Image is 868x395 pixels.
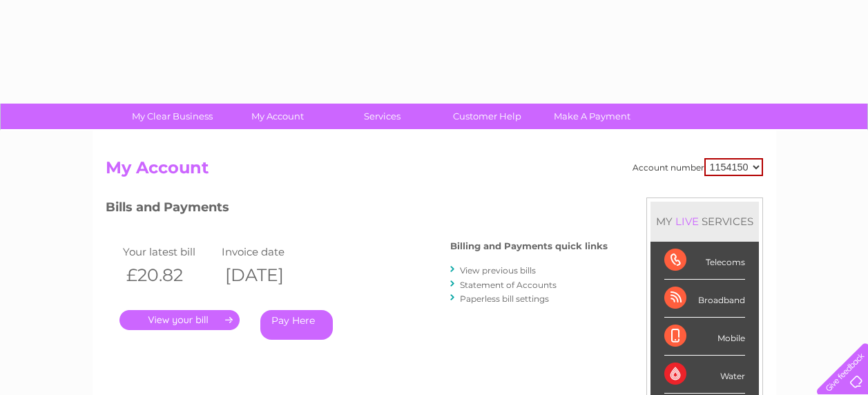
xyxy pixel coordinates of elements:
[119,242,219,261] td: Your latest bill
[633,158,763,176] div: Account number
[450,241,608,251] h4: Billing and Payments quick links
[218,261,318,289] th: [DATE]
[218,242,318,261] td: Invoice date
[673,215,702,228] div: LIVE
[650,202,759,241] div: MY SERVICES
[325,104,439,129] a: Services
[664,318,745,356] div: Mobile
[664,242,745,280] div: Telecoms
[664,356,745,394] div: Water
[535,104,649,129] a: Make A Payment
[260,310,333,340] a: Pay Here
[460,280,557,290] a: Statement of Accounts
[430,104,544,129] a: Customer Help
[460,265,536,276] a: View previous bills
[460,293,549,304] a: Paperless bill settings
[106,158,763,184] h2: My Account
[220,104,334,129] a: My Account
[119,310,240,330] a: .
[119,261,219,289] th: £20.82
[664,280,745,318] div: Broadband
[115,104,229,129] a: My Clear Business
[106,197,608,222] h3: Bills and Payments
